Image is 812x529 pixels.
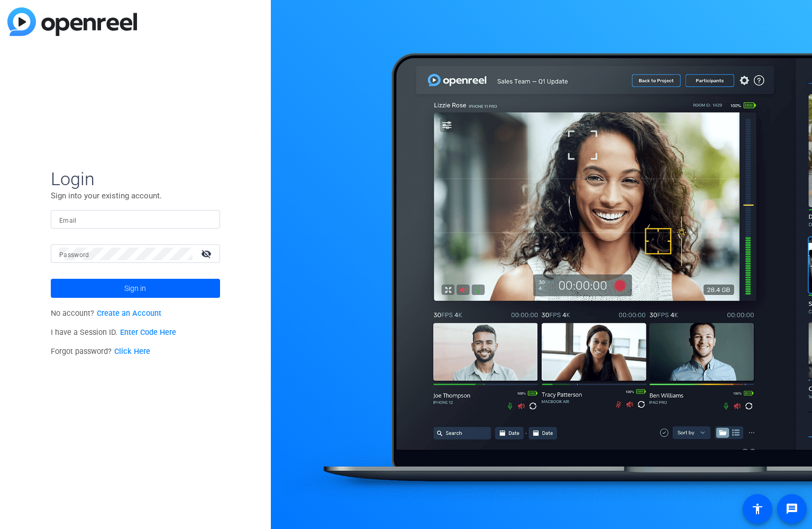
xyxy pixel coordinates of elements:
span: Forgot password? [51,347,150,356]
mat-icon: message [786,503,798,515]
span: Login [51,168,220,190]
a: Enter Code Here [120,328,176,337]
span: I have a Session ID. [51,328,176,337]
mat-label: Password [59,251,89,259]
mat-icon: visibility_off [195,246,220,261]
span: Sign in [124,275,146,302]
mat-label: Email [59,217,77,224]
input: Enter Email Address [59,213,212,226]
a: Create an Account [97,309,161,318]
a: Click Here [114,347,150,356]
mat-icon: accessibility [751,503,764,515]
img: blue-gradient.svg [7,7,137,36]
button: Sign in [51,279,220,298]
p: Sign into your existing account. [51,190,220,202]
span: No account? [51,309,161,318]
